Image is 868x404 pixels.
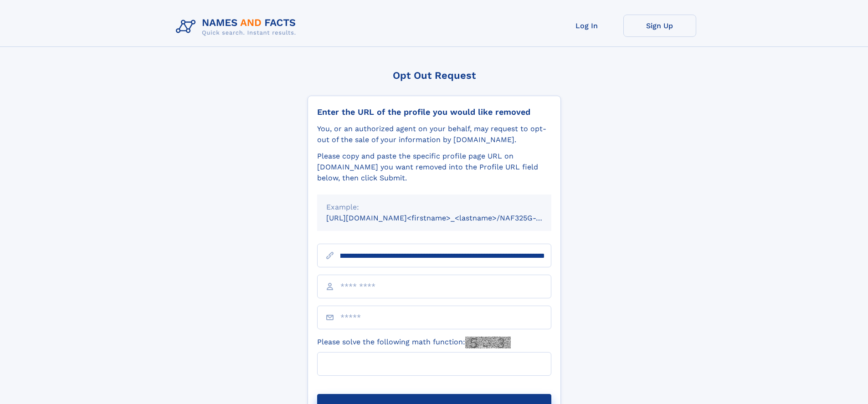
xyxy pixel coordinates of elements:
[623,15,696,37] a: Sign Up
[326,202,542,213] div: Example:
[550,15,623,37] a: Log In
[172,15,303,39] img: Logo Names and Facts
[317,123,551,145] div: You, or an authorized agent on your behalf, may request to opt-out of the sale of your informatio...
[308,70,561,81] div: Opt Out Request
[317,107,551,117] div: Enter the URL of the profile you would like removed
[317,151,551,184] div: Please copy and paste the specific profile page URL on [DOMAIN_NAME] you want removed into the Pr...
[317,337,511,348] label: Please solve the following math function:
[326,214,569,222] small: [URL][DOMAIN_NAME]<firstname>_<lastname>/NAF325G-xxxxxxxx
